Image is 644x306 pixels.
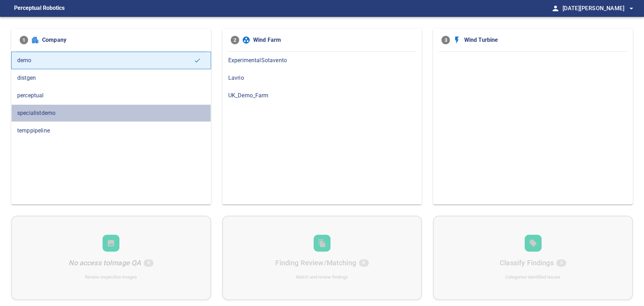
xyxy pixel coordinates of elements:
[559,1,636,15] button: [DATE][PERSON_NAME]
[228,74,416,82] span: Lavrio
[562,4,636,13] span: [DATE][PERSON_NAME]
[222,87,422,104] div: UK_Demo_Farm
[441,36,450,44] span: 3
[253,36,414,44] span: Wind Farm
[228,91,416,100] span: UK_Demo_Farm
[228,56,416,65] span: ExperimentalSotavento
[551,4,559,13] span: person
[222,69,422,87] div: Lavrio
[17,109,205,117] span: specialistdemo
[14,3,65,14] figcaption: Perceptual Robotics
[17,74,205,82] span: distgen
[17,56,194,65] span: demo
[20,36,28,44] span: 1
[17,126,205,135] span: temppipeline
[11,122,211,139] div: temppipeline
[222,52,422,69] div: ExperimentalSotavento
[11,104,211,122] div: specialistdemo
[627,4,636,13] span: arrow_drop_down
[11,52,211,69] div: demo
[464,36,624,44] span: Wind Turbine
[11,87,211,104] div: perceptual
[11,69,211,87] div: distgen
[17,91,205,100] span: perceptual
[42,36,203,44] span: Company
[231,36,239,44] span: 2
